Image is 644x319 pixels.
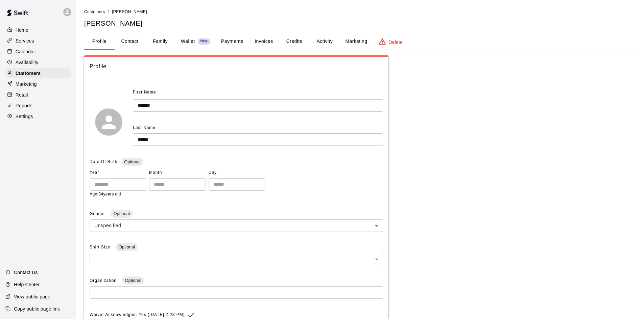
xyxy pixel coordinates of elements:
a: Availability [5,57,71,68]
p: Contact Us [14,269,38,276]
span: Day [209,167,265,178]
span: Profile [90,62,383,71]
span: Customers [84,9,105,14]
p: Home [16,27,28,33]
button: Family [145,33,175,50]
span: Date Of Birth [90,159,117,164]
button: Activity [309,33,340,50]
span: New [198,39,210,44]
p: Delete [389,39,403,46]
p: Settings [16,113,33,120]
button: Payments [216,33,248,50]
p: Wallet [181,38,195,45]
span: Shirt Size [90,245,112,249]
span: Optional [122,278,144,283]
a: Services [5,36,71,46]
span: Age: 34 years old [90,192,121,196]
h5: [PERSON_NAME] [84,19,636,28]
span: Organization [90,278,118,283]
span: Last Name [133,125,156,130]
p: Customers [16,70,41,77]
span: First Name [133,87,156,98]
p: Calendar [16,48,35,55]
p: Reports [16,102,32,109]
span: Optional [111,211,132,216]
p: Services [16,37,34,44]
p: Help Center [14,281,40,288]
button: Contact [115,33,145,50]
p: Availability [16,59,39,66]
span: Optional [116,244,138,249]
p: View public page [14,293,50,300]
li: / [108,8,109,15]
p: Marketing [16,81,37,87]
a: Customers [5,68,71,78]
span: Optional [121,159,143,164]
nav: breadcrumb [84,8,636,16]
div: Unspecified [90,219,383,232]
button: Marketing [340,33,373,50]
a: Reports [5,101,71,111]
span: Gender [90,211,106,216]
a: Retail [5,90,71,100]
button: Profile [84,33,115,50]
a: Home [5,25,71,35]
span: [PERSON_NAME] [112,9,147,14]
p: Copy public page link [14,305,60,312]
span: Year [90,167,146,178]
a: Settings [5,111,71,122]
span: Month [149,167,206,178]
p: Retail [16,91,28,98]
a: Customers [84,9,105,14]
button: Invoices [248,33,279,50]
a: Calendar [5,47,71,57]
div: basic tabs example [84,33,636,50]
button: Credits [279,33,309,50]
a: Marketing [5,79,71,89]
